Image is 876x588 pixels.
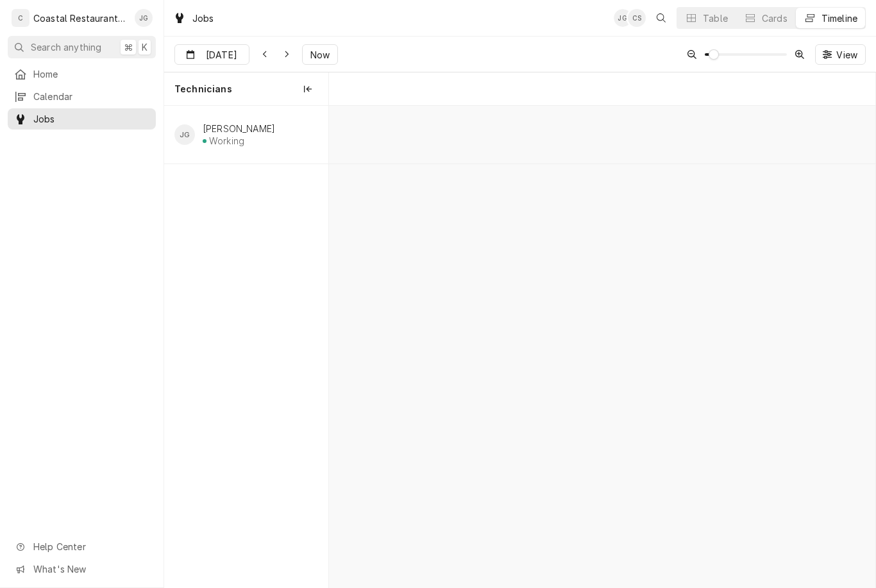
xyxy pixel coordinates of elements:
[8,36,156,58] button: Search anything⌘K
[8,536,156,557] a: Go to Help Center
[135,9,153,27] div: JG
[164,72,328,106] div: Technicians column. SPACE for context menu
[614,9,632,27] div: James Gatton's Avatar
[815,44,866,65] button: View
[174,124,195,145] div: JG
[33,540,148,553] span: Help Center
[33,112,149,126] span: Jobs
[33,12,128,25] div: Coastal Restaurant Repair
[33,562,148,576] span: What's New
[33,67,149,81] span: Home
[12,9,29,27] div: C
[174,124,195,145] div: James Gatton's Avatar
[308,48,332,62] span: Now
[703,12,728,25] div: Table
[142,40,147,54] span: K
[651,8,671,28] button: Open search
[174,44,249,65] button: [DATE]
[628,9,646,27] div: CS
[209,135,244,146] div: Working
[203,123,275,134] div: [PERSON_NAME]
[628,9,646,27] div: Chris Sockriter's Avatar
[124,40,133,54] span: ⌘
[33,90,149,103] span: Calendar
[164,106,328,588] div: left
[821,12,857,25] div: Timeline
[8,86,156,107] a: Calendar
[614,9,632,27] div: JG
[302,44,338,65] button: Now
[762,12,788,25] div: Cards
[31,40,101,54] span: Search anything
[8,559,156,580] a: Go to What's New
[174,83,232,96] span: Technicians
[135,9,153,27] div: James Gatton's Avatar
[329,106,875,588] div: normal
[834,48,860,62] span: View
[8,63,156,85] a: Home
[8,108,156,130] a: Jobs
